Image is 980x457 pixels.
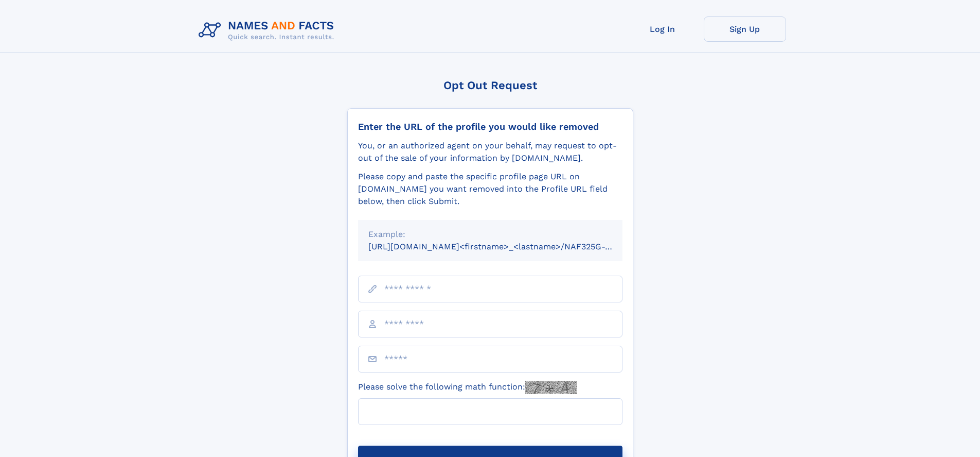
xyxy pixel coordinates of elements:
[704,16,786,42] a: Sign Up
[358,381,577,394] label: Please solve the following math function:
[358,121,622,132] div: Enter the URL of the profile you would like removed
[347,79,633,92] div: Opt Out Request
[194,16,343,44] img: Logo Names and Facts
[621,16,704,42] a: Log In
[358,140,622,164] div: You, or an authorized agent on your behalf, may request to opt-out of the sale of your informatio...
[368,228,612,241] div: Example:
[358,171,622,208] div: Please copy and paste the specific profile page URL on [DOMAIN_NAME] you want removed into the Pr...
[368,242,642,251] small: [URL][DOMAIN_NAME]<firstname>_<lastname>/NAF325G-xxxxxxxx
